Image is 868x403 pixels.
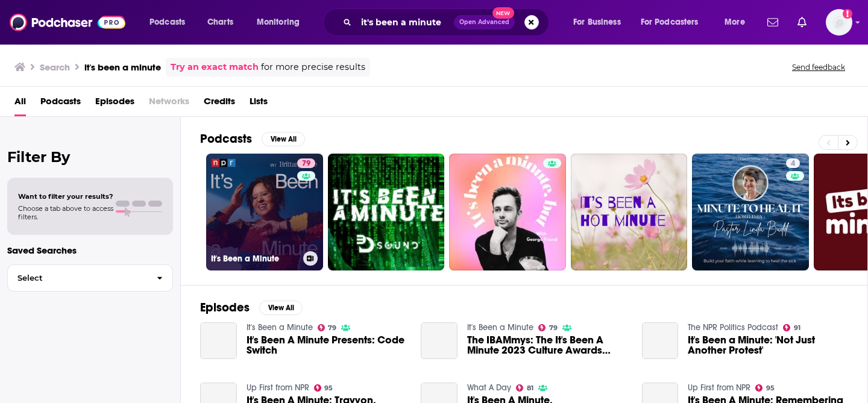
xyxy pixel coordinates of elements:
[786,158,800,168] a: 4
[200,131,252,146] h2: Podcasts
[211,254,298,264] h3: It's Been a Minute
[826,9,852,36] button: Show profile menu
[84,61,161,73] h3: it's been a minute
[259,301,303,315] button: View All
[763,12,783,33] a: Show notifications dropdown
[783,324,800,331] a: 91
[324,386,333,391] span: 95
[200,13,241,32] a: Charts
[328,325,336,331] span: 79
[250,92,268,116] a: Lists
[467,335,627,355] a: The IBAMmys: The It's Been A Minute 2023 Culture Awards Show
[716,13,760,32] button: open menu
[688,335,848,355] a: It's Been a Minute: 'Not Just Another Protest'
[14,92,26,116] a: All
[18,204,113,221] span: Choose a tab above to access filters.
[843,9,852,19] svg: Add a profile image
[565,13,636,32] button: open menu
[247,383,309,393] a: Up First from NPR
[516,384,533,392] a: 81
[421,322,458,359] a: The IBAMmys: The It's Been A Minute 2023 Culture Awards Show
[40,92,81,116] a: Podcasts
[297,158,315,168] a: 79
[492,7,514,19] span: New
[248,13,315,32] button: open menu
[200,300,250,315] h2: Episodes
[791,158,795,170] span: 4
[7,148,173,166] h2: Filter By
[206,154,323,270] a: 79It's Been a Minute
[204,92,235,116] a: Credits
[755,384,775,392] a: 95
[207,14,233,31] span: Charts
[826,9,852,36] img: User Profile
[573,14,621,31] span: For Business
[688,383,750,393] a: Up First from NPR
[641,14,699,31] span: For Podcasters
[262,132,305,146] button: View All
[261,60,365,74] span: for more precise results
[7,245,173,256] p: Saved Searches
[766,386,775,391] span: 95
[247,335,407,355] a: It's Been A Minute Presents: Code Switch
[725,14,745,31] span: More
[459,19,509,25] span: Open Advanced
[200,131,305,146] a: PodcastsView All
[247,322,313,333] a: It's Been a Minute
[538,324,558,331] a: 79
[467,322,533,333] a: It's Been a Minute
[149,14,185,31] span: Podcasts
[95,92,134,116] a: Episodes
[467,383,511,393] a: What A Day
[141,13,201,32] button: open menu
[302,158,310,170] span: 79
[549,325,558,331] span: 79
[200,322,237,359] a: It's Been A Minute Presents: Code Switch
[40,61,70,73] h3: Search
[642,322,679,359] a: It's Been a Minute: 'Not Just Another Protest'
[527,386,533,391] span: 81
[794,325,800,331] span: 91
[257,14,300,31] span: Monitoring
[10,11,125,34] img: Podchaser - Follow, Share and Rate Podcasts
[826,9,852,36] span: Logged in as megcassidy
[314,384,333,392] a: 95
[18,192,113,201] span: Want to filter your results?
[454,15,515,30] button: Open AdvancedNew
[8,274,147,282] span: Select
[688,322,778,333] a: The NPR Politics Podcast
[788,62,849,72] button: Send feedback
[149,92,189,116] span: Networks
[335,8,561,36] div: Search podcasts, credits, & more...
[200,300,303,315] a: EpisodesView All
[318,324,337,331] a: 79
[793,12,811,33] a: Show notifications dropdown
[633,13,716,32] button: open menu
[7,264,173,292] button: Select
[356,13,454,32] input: Search podcasts, credits, & more...
[171,60,259,74] a: Try an exact match
[692,154,809,270] a: 4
